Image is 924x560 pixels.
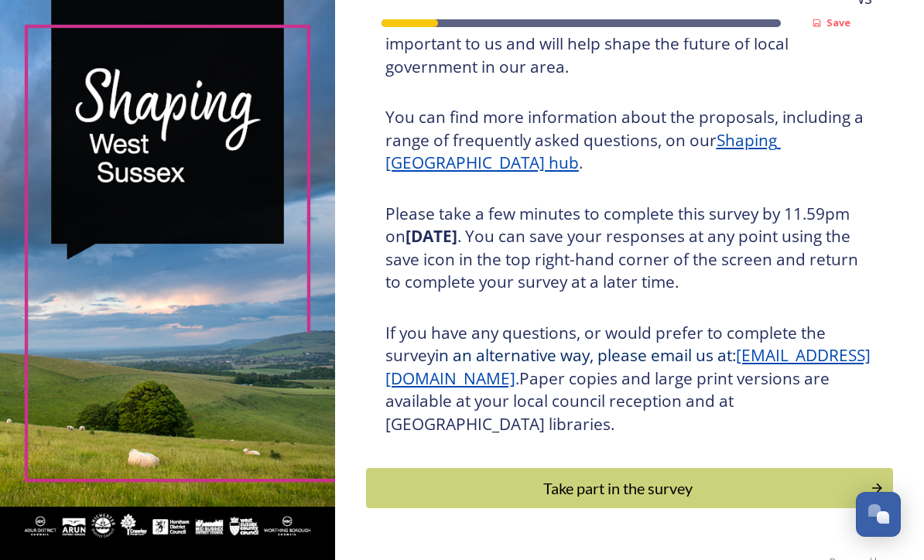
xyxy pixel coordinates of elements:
div: Take part in the survey [375,476,862,500]
h3: If you have any questions, or would prefer to complete the survey Paper copies and large print ve... [385,322,874,436]
span: . [515,367,519,389]
button: Open Chat [856,492,901,537]
strong: Save [826,15,850,29]
h3: You can find more information about the proposals, including a range of frequently asked question... [385,106,874,175]
button: Continue [366,468,893,508]
a: Shaping [GEOGRAPHIC_DATA] hub [385,129,781,174]
h3: Please take a few minutes to complete this survey by 11.59pm on . You can save your responses at ... [385,203,874,294]
strong: [DATE] [406,225,457,247]
a: [EMAIL_ADDRESS][DOMAIN_NAME] [385,344,871,389]
span: in an alternative way, please email us at: [435,344,736,366]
